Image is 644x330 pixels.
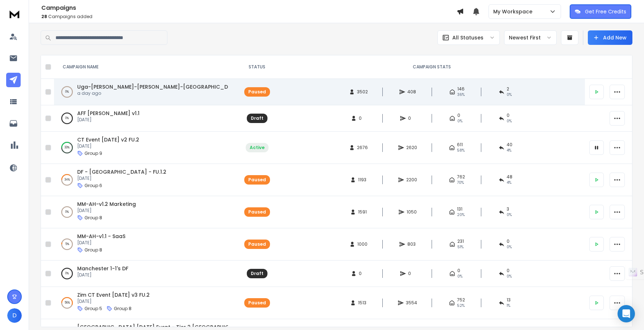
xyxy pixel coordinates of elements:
span: 2200 [406,177,417,183]
span: 1513 [358,300,366,306]
p: Group 5 [84,306,102,312]
span: 0 % [507,92,512,98]
span: 408 [407,89,416,95]
span: 1000 [357,241,367,247]
span: 3554 [406,300,417,306]
p: Group 6 [84,183,102,189]
p: [DATE] [77,117,140,123]
p: 34 % [65,176,70,183]
img: logo [7,7,22,21]
span: 4 % [507,180,511,186]
span: 762 [457,174,465,180]
td: 34%DF - [GEOGRAPHIC_DATA] - FU.1.2[DATE]Group 6 [54,164,235,196]
span: 1 % [507,303,510,309]
span: 0 % [507,212,512,218]
th: CAMPAIGN NAME [54,55,235,79]
a: MM-AH-v1.2 Marketing [77,200,136,208]
span: 611 [457,142,463,148]
span: 36 % [457,92,465,98]
span: 0% [457,274,462,279]
button: D [7,308,22,323]
p: Group 8 [114,306,132,312]
span: 0 [507,268,510,274]
span: 1591 [358,209,367,215]
span: 803 [407,241,416,247]
td: 0%AFF [PERSON_NAME] v1.1[DATE] [54,105,235,132]
p: [DATE] [77,272,128,278]
p: All Statuses [452,34,483,41]
span: 2676 [357,145,368,151]
p: 56 % [65,299,70,306]
span: 0 [457,113,460,118]
span: 0% [507,274,512,279]
span: 52 % [457,303,465,309]
p: Group 8 [84,215,102,221]
span: 28 [41,13,47,20]
p: Group 8 [84,247,102,253]
p: [DATE] [77,175,166,181]
div: Paused [248,89,266,95]
span: 1050 [407,209,417,215]
span: 231 [457,238,464,244]
span: 2 [507,86,509,92]
td: 0%Uga-[PERSON_NAME]-[PERSON_NAME]-[GEOGRAPHIC_DATA]a day ago [54,79,235,105]
span: DF - [GEOGRAPHIC_DATA] - FU.1.2 [77,168,166,175]
p: 0 % [65,270,69,277]
td: 5%MM-AH-v1.1 - SaaS[DATE]Group 8 [54,228,235,261]
span: 0 [507,113,510,118]
td: 0%Manchester 1-1's DF[DATE] [54,261,235,287]
span: CT Event [DATE] v2 FU.2 [77,136,139,143]
p: My Workspace [493,8,535,15]
a: Manchester 1-1's DF [77,265,128,272]
p: [DATE] [77,208,136,213]
p: [DATE] [77,240,125,246]
button: Add New [588,30,632,45]
td: 0%MM-AH-v1.2 Marketing[DATE]Group 8 [54,196,235,228]
p: a day ago [77,90,228,96]
a: Zim CT Event [DATE] v3 FU.2 [77,291,150,299]
span: 70 % [457,180,464,186]
td: 56%Zim CT Event [DATE] v3 FU.2[DATE]Group 5Group 8 [54,287,235,319]
h1: Campaigns [41,4,457,12]
span: 0% [507,118,512,124]
p: 0 % [65,115,69,122]
p: [DATE] [77,299,150,304]
span: 3 [507,206,509,212]
p: Group 9 [84,151,102,156]
span: 3502 [357,89,368,95]
div: Paused [248,209,266,215]
a: Uga-[PERSON_NAME]-[PERSON_NAME]-[GEOGRAPHIC_DATA] [77,83,241,90]
div: Paused [248,300,266,306]
div: Draft [251,271,263,276]
th: CAMPAIGN STATS [279,55,585,79]
span: 2620 [406,145,417,151]
div: Open Intercom Messenger [618,305,635,322]
p: Get Free Credits [585,8,626,15]
span: AFF [PERSON_NAME] v1.1 [77,110,140,117]
span: 13 [507,297,511,303]
span: 0 [457,268,460,274]
span: 0 [359,115,366,121]
div: Paused [248,241,266,247]
span: 0 [408,271,415,276]
span: 146 [457,86,465,92]
button: Newest First [504,30,557,45]
span: 0 [408,115,415,121]
a: MM-AH-v1.1 - SaaS [77,233,125,240]
span: 0% [457,118,462,124]
span: 4 % [507,148,511,153]
span: 51 % [457,244,464,250]
span: 0 % [507,244,512,250]
td: 33%CT Event [DATE] v2 FU.2[DATE]Group 9 [54,132,235,164]
div: Paused [248,177,266,183]
span: 0 [507,238,510,244]
p: 0 % [65,88,69,96]
p: Campaigns added [41,14,457,20]
span: 131 [457,206,462,212]
span: 20 % [457,212,465,218]
span: 48 [507,174,512,180]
